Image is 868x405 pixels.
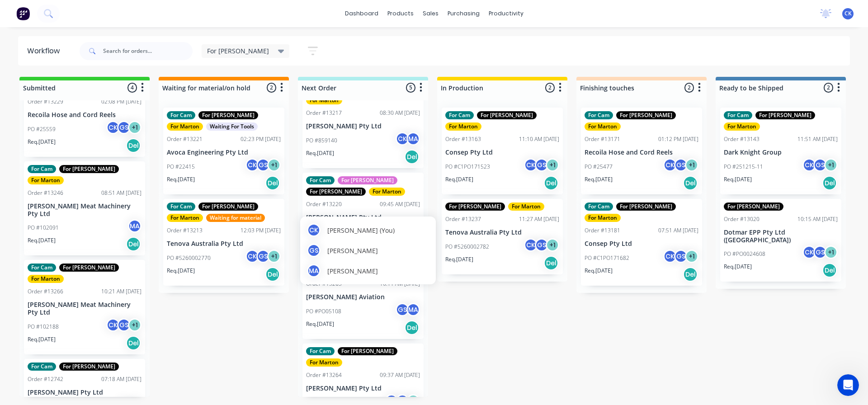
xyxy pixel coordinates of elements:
p: Req. [DATE] [28,335,56,344]
div: For [PERSON_NAME] [724,202,783,211]
div: CK [106,318,120,332]
p: PO #102091 [28,224,59,232]
div: For Cam [28,264,56,272]
div: CK [802,245,816,259]
p: [PERSON_NAME] Aviation [306,293,420,301]
div: For CamFor [PERSON_NAME]For MartonOrder #1316311:10 AM [DATE]Consep Pty LtdPO #C1PO171523CKGS+1Re... [442,108,563,194]
p: PO #PO05108 [306,307,341,316]
div: 02:08 PM [DATE] [101,98,142,106]
div: For CamFor [PERSON_NAME]For MartonOrder #1324608:51 AM [DATE][PERSON_NAME] Meat Machinery Pty Ltd... [24,161,145,256]
div: 08:51 AM [DATE] [101,189,142,197]
div: For [PERSON_NAME] [59,363,119,371]
div: products [383,7,418,20]
div: GS [396,303,409,316]
div: For Marton [724,122,760,131]
div: CK [802,158,816,172]
div: GS [256,158,270,172]
p: PO #PO0024608 [724,250,765,258]
p: Req. [DATE] [585,175,613,184]
div: Order #13246 [28,189,63,197]
p: Dotmar EPP Pty Ltd ([GEOGRAPHIC_DATA]) [724,229,838,244]
div: 01:12 PM [DATE] [658,135,698,143]
div: Del [405,320,419,335]
p: Req. [DATE] [167,175,195,184]
div: For Marton [306,358,342,367]
p: Req. [DATE] [724,175,752,184]
div: Del [544,176,558,190]
div: For Marton [369,188,405,196]
p: Avoca Engineering Pty Ltd [167,149,281,156]
div: 09:45 AM [DATE] [380,200,420,208]
div: GS [813,158,827,172]
div: For Cam [306,347,335,355]
div: For MartonOrder #1321708:30 AM [DATE][PERSON_NAME] Pty LtdPO #859140CKMAReq.[DATE]Del [302,81,424,168]
p: PO #102188 [28,323,59,331]
div: Del [544,256,558,270]
div: For CamFor [PERSON_NAME]For [PERSON_NAME]For MartonOrder #1322009:45 AM [DATE][PERSON_NAME] Pty L... [302,173,424,259]
p: PO #5260002782 [445,243,489,251]
div: + 1 [546,158,559,172]
div: For [PERSON_NAME] [445,202,505,211]
div: MA [307,264,321,278]
p: Req. [DATE] [585,267,613,275]
div: Workflow [27,46,64,57]
p: Req. [DATE] [306,149,334,157]
div: Del [126,336,141,350]
div: CK [106,121,120,134]
div: Order #13237 [445,215,481,223]
p: PO #859140 [306,137,337,145]
div: Order #13181 [585,226,620,235]
div: + 1 [824,245,838,259]
p: Req. [DATE] [167,267,195,275]
div: For Marton [445,122,481,131]
p: Dark Knight Group [724,149,838,156]
p: [PERSON_NAME] Pty Ltd [306,385,420,392]
div: For [PERSON_NAME] [338,347,397,355]
div: CK [396,132,409,146]
div: For Cam [167,111,195,119]
div: Del [126,138,141,153]
div: For [PERSON_NAME] [59,264,119,272]
div: Waiting For Tools [206,122,258,131]
p: Consep Pty Ltd [445,149,559,156]
p: Consep Pty Ltd [585,240,698,248]
div: For Marton [508,202,544,211]
div: 10:21 AM [DATE] [101,287,142,296]
div: CK [245,250,259,263]
div: For Cam [585,202,613,211]
div: CK [663,158,677,172]
div: 10:15 AM [DATE] [797,215,838,223]
div: For CamFor [PERSON_NAME]For MartonOrder #1314311:51 AM [DATE]Dark Knight GroupPO #251215-11CKGS+1... [720,108,841,194]
div: MA [406,132,420,146]
div: For Cam [585,111,613,119]
div: For Cam [28,165,56,173]
div: sales [418,7,443,20]
div: GS [674,158,688,172]
div: For [PERSON_NAME]Order #1302010:15 AM [DATE]Dotmar EPP Pty Ltd ([GEOGRAPHIC_DATA])PO #PO0024608CK... [720,199,841,282]
p: [PERSON_NAME] Pty Ltd [306,122,420,130]
span: [PERSON_NAME] (You) [327,226,395,235]
div: For Marton [28,176,64,184]
p: PO #251215-11 [724,163,763,171]
div: Order #1322902:08 PM [DATE]Recoila Hose and Cord ReelsPO #25559CKGS+1Req.[DATE]Del [24,70,145,157]
div: Del [265,267,280,282]
div: Order #12742 [28,375,63,383]
div: Order #13264 [306,371,342,379]
p: [PERSON_NAME] Meat Machinery Pty Ltd [28,202,142,218]
div: For [PERSON_NAME]For MartonOrder #1326510:11 AM [DATE][PERSON_NAME] AviationPO #PO05108GSMAReq.[D... [302,264,424,339]
div: GS [256,250,270,263]
div: GS [117,121,131,134]
div: Order #13143 [724,135,759,143]
div: 11:27 AM [DATE] [519,215,559,223]
div: + 1 [685,250,698,263]
span: [PERSON_NAME] [327,266,378,276]
div: Order #13171 [585,135,620,143]
p: Req. [DATE] [28,236,56,245]
p: PO #25477 [585,163,613,171]
div: GS [813,245,827,259]
p: PO #25559 [28,125,56,133]
p: PO #5260002770 [167,254,211,262]
div: purchasing [443,7,484,20]
div: For [PERSON_NAME] [338,176,397,184]
div: CK [524,238,538,252]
